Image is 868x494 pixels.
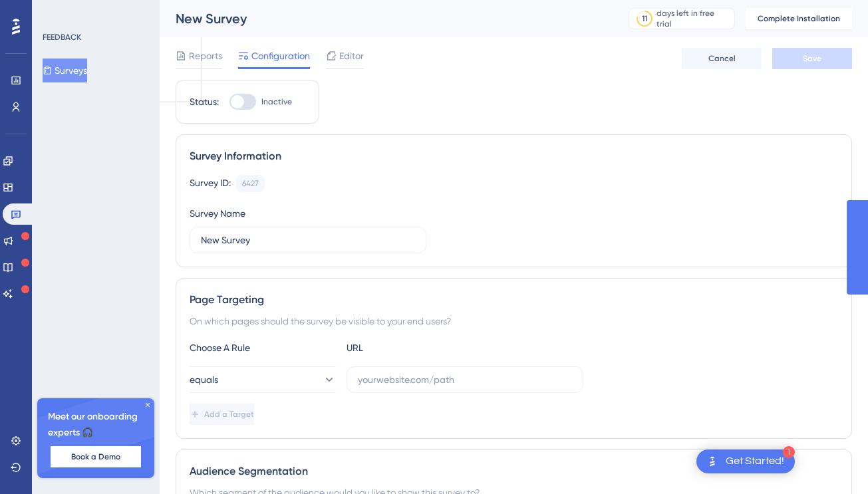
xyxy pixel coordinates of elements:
button: equals [190,366,336,393]
span: Save [803,53,821,64]
div: URL [347,340,493,356]
span: equals [190,372,218,388]
img: launcher-image-alternative-text [704,453,720,469]
span: Editor [339,48,364,64]
div: FEEDBACK [43,32,81,43]
span: Complete Installation [758,13,840,24]
div: 1 [783,446,795,458]
input: yourwebsite.com/path [358,372,572,387]
div: days left in free trial [656,8,730,29]
div: 6427 [242,178,259,189]
button: Cancel [682,48,762,69]
div: Status: [190,94,219,110]
div: New Survey [176,9,595,28]
button: Add a Target [190,404,254,425]
div: Survey Information [190,148,838,164]
button: Save [772,48,852,69]
span: Configuration [251,48,310,64]
span: Reports [189,48,222,64]
div: Audience Segmentation [190,463,838,479]
span: Add a Target [204,409,254,420]
button: Surveys [43,59,87,82]
div: Survey ID: [190,175,231,192]
button: Complete Installation [746,8,852,29]
span: Inactive [261,96,292,107]
div: Open Get Started! checklist, remaining modules: 1 [696,449,795,473]
div: On which pages should the survey be visible to your end users? [190,313,838,329]
span: Meet our onboarding experts 🎧 [48,409,144,441]
span: Book a Demo [71,451,120,462]
button: Book a Demo [51,446,141,467]
input: Type your Survey name [201,233,415,247]
div: Survey Name [190,205,245,221]
div: 11 [642,13,647,24]
div: Choose A Rule [190,340,336,356]
div: Get Started! [726,454,784,469]
span: Cancel [708,53,736,64]
iframe: UserGuiding AI Assistant Launcher [812,441,852,481]
div: Page Targeting [190,292,838,308]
